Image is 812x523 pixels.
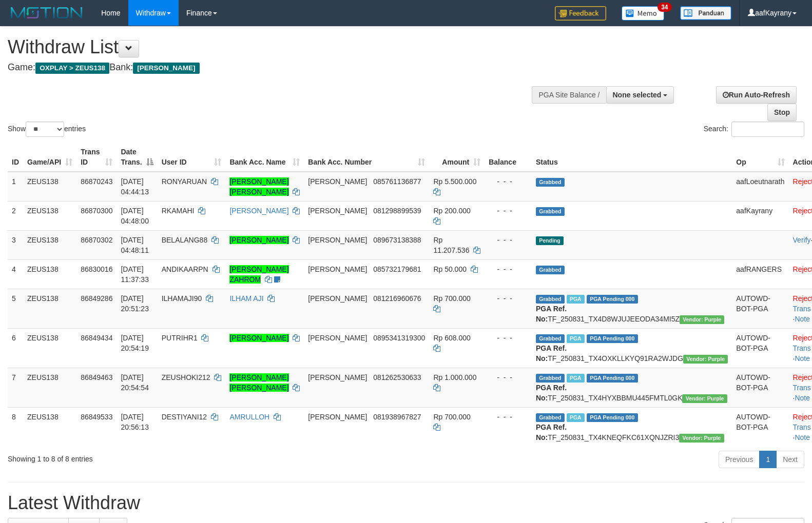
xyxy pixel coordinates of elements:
a: [PERSON_NAME] [229,236,288,244]
td: ZEUS138 [23,289,76,328]
span: Grabbed [536,374,565,383]
span: 86830016 [81,265,112,273]
a: [PERSON_NAME] [229,207,288,215]
span: Grabbed [536,178,565,187]
td: 6 [8,328,23,368]
span: Rp 50.000 [433,265,467,273]
span: [DATE] 04:44:13 [121,177,149,196]
span: Rp 700.000 [433,413,470,421]
td: ZEUS138 [23,259,76,289]
span: Grabbed [536,334,565,343]
b: PGA Ref. No: [536,305,567,323]
img: Feedback.jpg [555,6,606,21]
span: Copy 081216960676 to clipboard [373,294,421,303]
div: - - - [489,333,528,343]
span: Rp 700.000 [433,294,470,303]
a: AMRULLOH [229,413,269,421]
th: Bank Acc. Name: activate to sort column ascending [225,143,304,172]
div: - - - [489,235,528,245]
span: Pending [536,236,564,245]
span: 34 [658,3,671,12]
span: ZEUSHOKI212 [162,373,210,381]
span: [PERSON_NAME] [133,63,199,74]
span: 86849434 [81,334,112,342]
span: Copy 085761136877 to clipboard [373,177,421,186]
a: Next [776,451,804,468]
td: 2 [8,201,23,230]
td: AUTOWD-BOT-PGA [732,368,788,407]
th: Trans ID: activate to sort column ascending [76,143,117,172]
div: - - - [489,206,528,216]
span: RKAMAHI [162,207,195,215]
select: Showentries [26,122,64,137]
span: [PERSON_NAME] [308,207,367,215]
b: PGA Ref. No: [536,423,567,441]
b: PGA Ref. No: [536,384,567,402]
a: [PERSON_NAME] [PERSON_NAME] [229,373,288,392]
b: PGA Ref. No: [536,344,567,363]
span: Grabbed [536,295,565,304]
div: - - - [489,412,528,422]
span: Copy 089673138388 to clipboard [373,236,421,244]
a: Previous [719,451,760,468]
span: Rp 11.207.536 [433,236,469,254]
img: panduan.png [680,6,731,20]
button: None selected [606,86,674,104]
td: ZEUS138 [23,368,76,407]
span: Copy 081298899539 to clipboard [373,207,421,215]
div: - - - [489,264,528,274]
span: Grabbed [536,207,565,216]
span: Grabbed [536,266,565,274]
span: OXPLAY > ZEUS138 [35,63,109,74]
label: Show entries [8,122,86,137]
span: [PERSON_NAME] [308,294,367,303]
td: ZEUS138 [23,328,76,368]
span: [DATE] 04:48:11 [121,236,149,254]
span: [PERSON_NAME] [308,177,367,186]
span: [PERSON_NAME] [308,334,367,342]
a: [PERSON_NAME] [229,334,288,342]
td: 3 [8,230,23,259]
th: Bank Acc. Number: activate to sort column ascending [304,143,429,172]
div: PGA Site Balance / [532,86,606,104]
span: 86870302 [81,236,112,244]
input: Search: [731,122,804,137]
h4: Game: Bank: [8,63,531,73]
span: Vendor URL: https://trx4.1velocity.biz [680,315,724,324]
th: Amount: activate to sort column ascending [429,143,485,172]
td: TF_250831_TX4OXKLLKYQ91RA2WJDG [532,328,732,368]
span: [PERSON_NAME] [308,265,367,273]
a: Note [795,354,810,363]
span: [DATE] 20:51:23 [121,294,149,313]
h1: Latest Withdraw [8,493,804,513]
span: Rp 200.000 [433,207,470,215]
td: TF_250831_TX4HYXBBMU445FMTL0GK [532,368,732,407]
span: 86849463 [81,373,112,381]
img: MOTION_logo.png [8,5,86,21]
th: Status [532,143,732,172]
span: [PERSON_NAME] [308,373,367,381]
td: 5 [8,289,23,328]
td: aafLoeutnarath [732,172,788,202]
td: 7 [8,368,23,407]
a: Run Auto-Refresh [716,86,797,104]
span: None selected [613,91,662,99]
div: Showing 1 to 8 of 8 entries [8,450,331,464]
td: aafKayrany [732,201,788,230]
span: Rp 5.500.000 [433,177,476,186]
div: - - - [489,293,528,304]
div: - - - [489,176,528,187]
span: 86849286 [81,294,112,303]
td: 4 [8,259,23,289]
span: RONYARUAN [162,177,207,186]
span: ANDIKAARPN [162,265,208,273]
a: Note [795,394,810,402]
th: Date Trans.: activate to sort column descending [117,143,157,172]
h1: Withdraw List [8,37,531,57]
a: Verify [793,236,811,244]
div: - - - [489,372,528,383]
label: Search: [704,122,804,137]
a: Stop [767,104,797,121]
span: [DATE] 20:54:19 [121,334,149,352]
span: Marked by aafRornrotha [567,295,585,304]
